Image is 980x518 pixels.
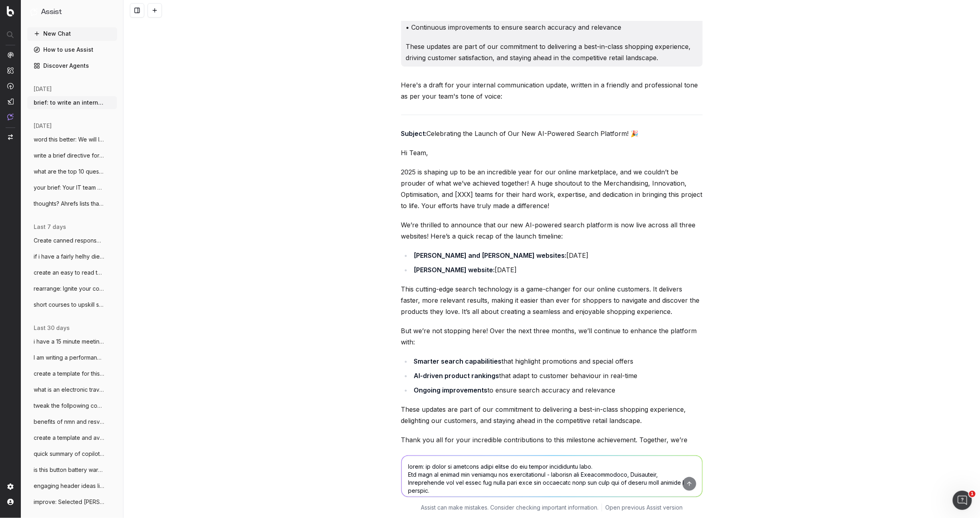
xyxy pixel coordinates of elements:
iframe: Intercom live chat [953,491,972,510]
button: word this better: We will look at having [27,133,117,146]
span: improve: Selected [PERSON_NAME] stores a [34,498,104,506]
button: tweak the follpowing content to reflect [27,399,117,412]
span: last 30 days [34,324,70,332]
p: Here's a draft for your internal communication update, written in a friendly and professional ton... [401,79,703,102]
button: I am writing a performance review and po [27,351,117,364]
p: 2025 is shaping up to be an incredible year for our online marketplace, and we couldn’t be proude... [401,166,703,211]
p: We’re thrilled to announce that our new AI-powered search platform is now live across all three w... [401,219,703,242]
p: Hi Team, [401,147,703,158]
button: Create canned response to customers/stor [27,234,117,247]
li: to ensure search accuracy and relevance [412,384,703,396]
span: last 7 days [34,223,66,231]
a: How to use Assist [27,43,117,56]
span: engaging header ideas like this: Discove [34,482,104,490]
button: benefits of nmn and resveratrol for 53 y [27,415,117,428]
strong: AI-driven product rankings [414,372,499,380]
h1: Assist [41,6,62,18]
a: Open previous Assist version [605,504,683,512]
li: that adapt to customer behaviour in real-time [412,370,703,381]
span: create a template for this header for ou [34,370,104,378]
span: short courses to upskill seo contnrt wri [34,301,104,309]
button: rearrange: Ignite your cooking potential [27,282,117,295]
span: create a template and average character [34,434,104,442]
button: is this button battery warning in line w [27,463,117,476]
p: Thank you all for your incredible contributions to this milestone achievement. Together, we’re sh... [401,434,703,457]
span: what are the top 10 questions that shoul [34,168,104,176]
span: thoughts? Ahrefs lists that all non-bran [34,200,104,208]
img: Analytics [7,52,14,58]
span: quick summary of copilot create an agent [34,450,104,458]
span: I am writing a performance review and po [34,354,104,362]
li: that highlight promotions and special offers [412,356,703,367]
span: your brief: Your IT team have limited ce [34,184,104,192]
span: is this button battery warning in line w [34,466,104,474]
span: create an easy to read table that outlin [34,269,104,277]
button: your brief: Your IT team have limited ce [27,181,117,194]
button: thoughts? Ahrefs lists that all non-bran [27,197,117,210]
img: Botify assist logo [389,83,397,91]
img: My account [7,499,14,505]
span: [DATE] [34,85,52,93]
strong: [PERSON_NAME] website: [414,266,495,274]
span: [DATE] [34,122,52,130]
span: tweak the follpowing content to reflect [34,402,104,410]
p: This cutting-edge search technology is a game-changer for our online customers. It delivers faste... [401,283,703,317]
img: Intelligence [7,67,14,74]
span: i have a 15 minute meeting with a petula [34,338,104,346]
li: [DATE] [412,250,703,261]
span: Create canned response to customers/stor [34,237,104,245]
strong: Subject: [401,129,427,138]
img: Setting [7,484,14,490]
button: create a template and average character [27,431,117,444]
img: Studio [7,98,14,105]
button: what are the top 10 questions that shoul [27,165,117,178]
img: Assist [7,113,14,120]
p: These updates are part of our commitment to delivering a best-in-class shopping experience, delig... [401,404,703,426]
button: engaging header ideas like this: Discove [27,480,117,492]
span: word this better: We will look at having [34,136,104,144]
li: [DATE] [412,264,703,275]
span: brief: to write an internal comms update [34,99,104,107]
button: improve: Selected [PERSON_NAME] stores a [27,496,117,508]
strong: Ongoing improvements [414,386,488,394]
strong: [PERSON_NAME] and [PERSON_NAME] websites: [414,251,567,259]
button: create an easy to read table that outlin [27,266,117,279]
img: Switch project [8,134,13,140]
img: Activation [7,83,14,89]
button: write a brief directive for a staff memb [27,149,117,162]
button: if i have a fairly helhy diet is one act [27,250,117,263]
span: write a brief directive for a staff memb [34,152,104,160]
span: if i have a fairly helhy diet is one act [34,253,104,261]
strong: Smarter search capabilities [414,357,502,365]
p: Celebrating the Launch of Our New AI-Powered Search Platform! 🎉 [401,128,703,139]
img: Botify logo [7,6,14,16]
span: 1 [969,491,976,497]
img: Assist [30,8,38,16]
button: quick summary of copilot create an agent [27,447,117,460]
span: what is an electronic travel authority E [34,386,104,394]
span: rearrange: Ignite your cooking potential [34,285,104,293]
p: These updates are part of our commitment to delivering a best-in-class shopping experience, drivi... [406,41,698,63]
p: Assist can make mistakes. Consider checking important information. [421,504,598,512]
button: what is an electronic travel authority E [27,383,117,396]
button: Assist [30,6,114,18]
button: create a template for this header for ou [27,367,117,380]
button: New Chat [27,27,117,40]
p: But we’re not stopping here! Over the next three months, we’ll continue to enhance the platform w... [401,325,703,348]
span: benefits of nmn and resveratrol for 53 y [34,418,104,426]
button: brief: to write an internal comms update [27,96,117,109]
button: i have a 15 minute meeting with a petula [27,335,117,348]
button: short courses to upskill seo contnrt wri [27,298,117,311]
a: Discover Agents [27,59,117,72]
